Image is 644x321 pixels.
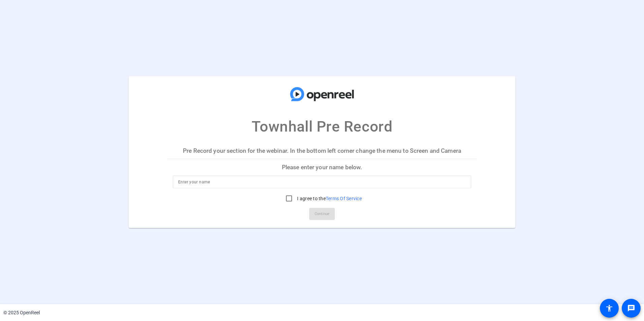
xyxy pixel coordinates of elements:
[167,143,477,159] p: Pre Record your section for the webinar. In the bottom left corner change the menu to Screen and ...
[326,195,362,201] a: Terms Of Service
[3,309,40,316] div: © 2025 OpenReel
[605,304,613,312] mat-icon: accessibility
[288,83,356,105] img: company-logo
[167,159,477,175] p: Please enter your name below.
[252,115,392,138] p: Townhall Pre Record
[296,195,362,202] label: I agree to the
[178,178,466,186] input: Enter your name
[627,304,635,312] mat-icon: message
